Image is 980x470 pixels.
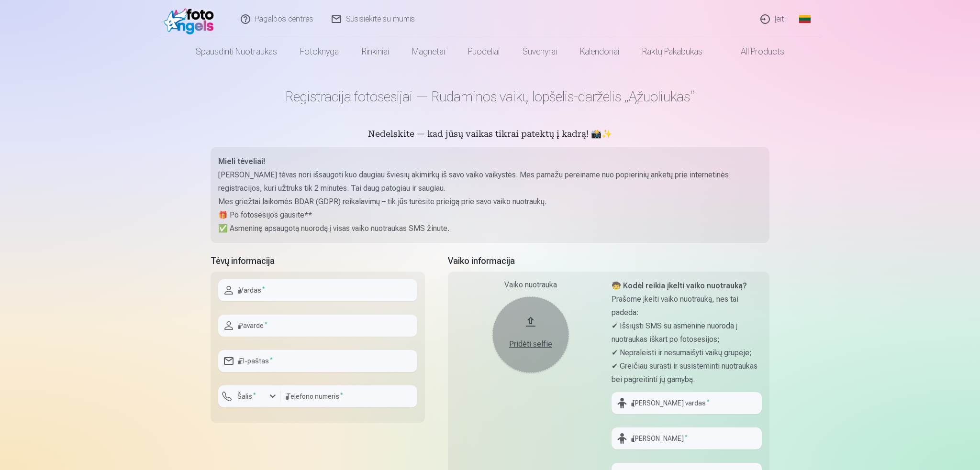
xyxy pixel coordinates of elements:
h5: Nedelskite — kad jūsų vaikas tikrai patektų į kadrą! 📸✨ [211,128,769,142]
strong: Mieli tėveliai! [218,157,265,166]
p: [PERSON_NAME] tėvas nori išsaugoti kuo daugiau šviesių akimirkų iš savo vaiko vaikystės. Mes pama... [218,168,762,195]
a: Rinkiniai [350,38,401,65]
p: Mes griežtai laikomės BDAR (GDPR) reikalavimų – tik jūs turėsite prieigą prie savo vaiko nuotraukų. [218,195,762,208]
h5: Tėvų informacija [211,254,425,268]
p: ✔ Nepraleisti ir nesumaišyti vaikų grupėje; [612,346,762,360]
a: Kalendoriai [568,38,631,65]
a: Spausdinti nuotraukas [184,38,289,65]
p: ✔ Greičiau surasti ir susisteminti nuotraukas bei pagreitinti jų gamybą. [612,360,762,386]
p: ✔ Išsiųsti SMS su asmenine nuoroda į nuotraukas iškart po fotosesijos; [612,319,762,346]
p: Prašome įkelti vaiko nuotrauką, nes tai padeda: [612,293,762,319]
a: Raktų pakabukas [631,38,714,65]
h5: Vaiko informacija [448,254,769,268]
strong: 🧒 Kodėl reikia įkelti vaiko nuotrauką? [612,281,747,290]
div: Pridėti selfie [502,339,559,350]
img: /fa2 [164,4,219,34]
p: 🎁 Po fotosesijos gausite** [218,208,762,222]
button: Šalis* [218,385,280,407]
label: Šalis [234,392,260,401]
p: ✅ Asmeninę apsaugotą nuorodą į visas vaiko nuotraukas SMS žinute. [218,222,762,235]
a: Puodeliai [457,38,511,65]
h1: Registracija fotosesijai — Rudaminos vaikų lopšelis-darželis „Ąžuoliukas“ [211,88,769,105]
button: Pridėti selfie [492,296,569,373]
a: All products [714,38,796,65]
a: Fotoknyga [289,38,350,65]
a: Magnetai [401,38,457,65]
a: Suvenyrai [511,38,568,65]
div: Vaiko nuotrauka [456,279,606,291]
